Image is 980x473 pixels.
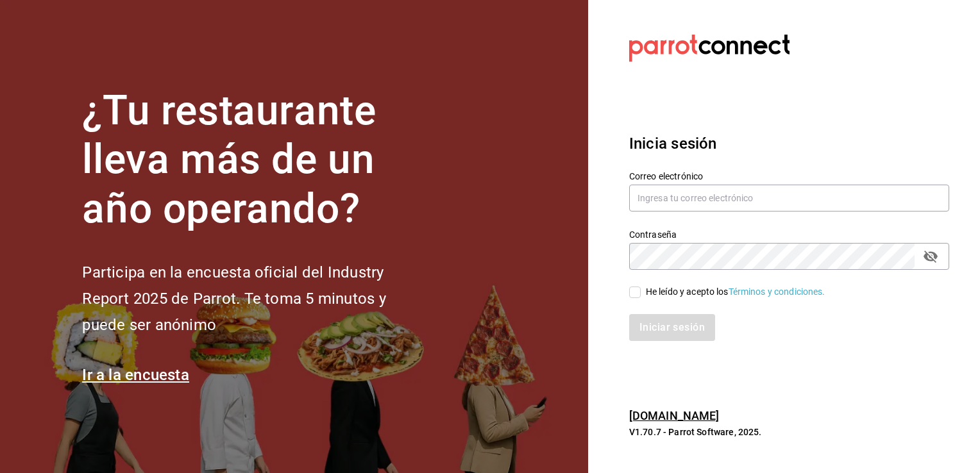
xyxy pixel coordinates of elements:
a: Términos y condiciones. [729,286,825,297]
h3: Inicia sesión [629,132,949,155]
button: passwordField [920,245,942,267]
label: Correo electrónico [629,171,949,180]
a: Ir a la encuesta [82,366,189,384]
label: Contraseña [629,229,949,238]
h1: ¿Tu restaurante lleva más de un año operando? [82,87,428,234]
a: [DOMAIN_NAME] [629,409,720,422]
p: V1.70.7 - Parrot Software, 2025. [629,426,949,438]
h2: Participa en la encuesta oficial del Industry Report 2025 de Parrot. Te toma 5 minutos y puede se... [82,260,428,338]
input: Ingresa tu correo electrónico [629,185,949,212]
div: He leído y acepto los [646,285,825,299]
